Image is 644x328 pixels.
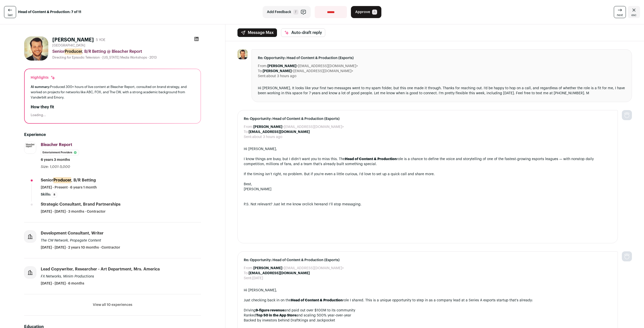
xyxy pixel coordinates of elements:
[24,231,36,242] img: company-logo-placeholder-414d4e2ec0e2ddebbe968bf319fdfe5acfe0c9b87f798d344e800bc9a89632a0.png
[244,313,612,318] li: Ranked and scaling 500% year-over-year
[244,271,249,276] dt: To:
[52,56,201,60] div: Directing for Episodic Television - [US_STATE] Media Workshops - 2013
[631,13,636,17] span: esc
[96,37,105,42] div: 5 YOE
[253,266,344,271] dd: <[EMAIL_ADDRESS][DOMAIN_NAME]>
[244,157,612,167] div: I know things are busy, but I didn’t want you to miss this. The role is a chance to define the vo...
[41,245,120,250] span: [DATE] - [DATE] · 2 years 10 months · Contractor
[263,6,311,18] button: Add Feedback F
[65,49,82,55] mark: Producer
[31,75,56,80] div: Highlights
[258,69,263,74] dt: To:
[41,192,51,197] span: Skills:
[41,209,106,214] span: [DATE] - [DATE] · 3 months · Contractor
[244,202,612,207] div: P.S. Not relevant? Just let me know or and I’ll stop messaging.
[622,110,632,120] img: nopic.png
[258,86,626,96] div: Hi [PERSON_NAME], It looks like your first two messages went to my spam folder, but this one made...
[53,177,71,183] mark: Producer
[256,314,296,317] strong: Top 50 in the App Store
[24,132,201,138] h2: Experience
[41,143,72,147] span: Bleacher Report
[244,298,612,303] div: Just checking back in on the role I shared. This is a unique opportunity to step in as a company ...
[266,74,296,79] dd: about 3 hours ago
[41,157,70,162] span: 6 years 3 months
[24,142,36,154] img: 092652e343d1b8b82137562b40d6ab7fba0028075871904ea741e9c0967ab473.jpg
[267,64,358,69] dd: <[EMAIL_ADDRESS][DOMAIN_NAME]>
[31,84,194,100] div: Produced 300+ hours of live content at Bleacher Report, consulted on brand strategy, and worked o...
[52,49,201,55] div: Senior , B/R Betting @ Bleacher Report
[24,36,48,61] img: e2fa99f3270794b567ea639a438328800e578c427171933af3ec690de03804e6.jpg
[249,271,310,275] b: [EMAIL_ADDRESS][DOMAIN_NAME]
[41,185,97,190] span: [DATE] - Present · 6 years 1 month
[256,309,284,312] strong: 9-figure revenue
[622,251,632,261] img: nopic.png
[244,187,612,192] div: [PERSON_NAME]
[41,275,94,278] span: FX Networks, Minim Productions
[258,56,626,61] span: Re: Opportunity: Head of Content & Production (Esports)
[244,258,612,263] span: Re: Opportunity: Head of Content & Production (Esports)
[253,124,344,129] dd: <[EMAIL_ADDRESS][DOMAIN_NAME]>
[345,157,397,161] strong: Head of Content & Production
[93,302,132,307] button: View all 10 experiences
[258,74,266,79] dt: Sent:
[41,165,70,169] span: Size: 1,001-5,000
[614,6,626,18] a: next
[267,64,296,68] b: [PERSON_NAME]
[52,43,85,48] span: [GEOGRAPHIC_DATA]
[244,276,252,281] dt: Sent:
[31,85,50,88] span: AI summary:
[41,239,101,242] span: The CW Network, Propagate Content
[8,13,13,17] span: last
[244,172,612,177] div: If the timing isn’t right, no problem. But if you’re even a little curious, I’d love to set up a ...
[31,104,194,110] h2: How they fit
[253,266,282,270] b: [PERSON_NAME]
[41,266,160,272] div: Lead Copywriter, Researcher - Art Department, Mrs. America
[41,177,96,183] div: Senior , B/R Betting
[263,69,353,74] dd: <[EMAIL_ADDRESS][DOMAIN_NAME]>
[628,6,640,18] a: Close
[291,299,343,302] strong: Head of Content & Production
[244,147,612,152] div: Hi [PERSON_NAME],
[249,130,310,134] b: [EMAIL_ADDRESS][DOMAIN_NAME]
[52,36,94,43] h1: [PERSON_NAME]
[281,28,325,37] button: Auto-draft reply
[41,281,84,286] span: [DATE] - [DATE] · 6 months
[4,6,16,18] a: last
[263,69,292,73] b: [PERSON_NAME]
[244,182,612,187] div: Best,
[24,267,36,278] img: company-logo-placeholder-414d4e2ec0e2ddebbe968bf319fdfe5acfe0c9b87f798d344e800bc9a89632a0.png
[244,308,612,313] li: Driving and paid out over $100M to its community
[305,203,321,206] a: click here
[244,129,249,134] dt: To:
[237,49,248,59] img: e2fa99f3270794b567ea639a438328800e578c427171933af3ec690de03804e6.jpg
[244,266,253,271] dt: From:
[355,10,370,15] span: Approve
[252,134,282,139] dd: about 3 hours ago
[617,13,623,17] span: next
[237,28,277,37] button: Message Max
[41,150,79,155] li: Entertainment Providers
[244,124,253,129] dt: From:
[293,10,298,15] span: F
[372,10,377,15] span: A
[253,125,282,129] b: [PERSON_NAME]
[31,113,194,117] div: Loading...
[52,192,57,198] li: R
[41,230,104,236] div: Development Consultant, Writer
[18,10,81,15] strong: Head of Content & Production: 7 of 11
[41,202,120,207] div: Strategic Consultant, Brand Partnerships
[244,116,612,121] span: Re: Opportunity: Head of Content & Production (Esports)
[244,288,612,293] div: Hi [PERSON_NAME],
[252,276,263,281] dd: [DATE]
[244,134,252,139] dt: Sent:
[258,64,267,69] dt: From:
[244,318,612,323] li: Backed by investors behind DraftKings and Jackpocket
[351,6,381,18] button: Approve A
[267,10,291,15] span: Add Feedback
